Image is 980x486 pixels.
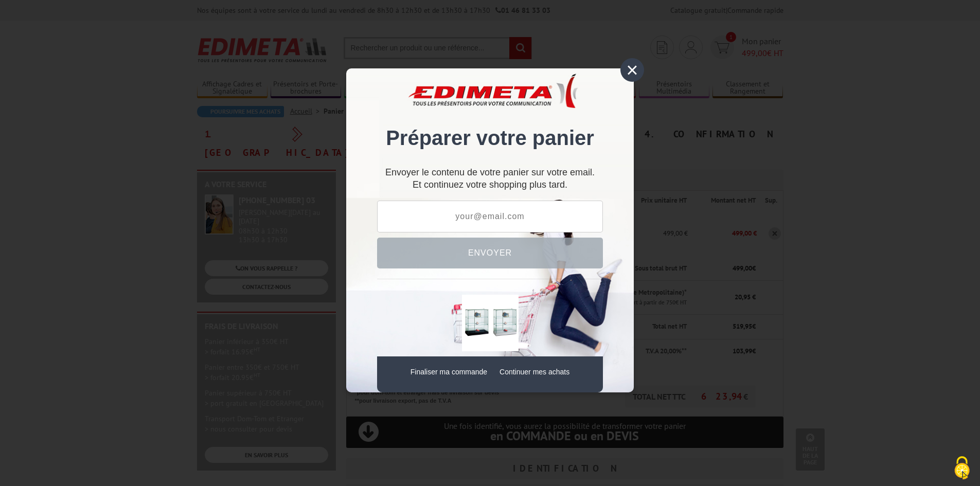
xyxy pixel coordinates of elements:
img: Cookies (fenêtre modale) [949,455,975,481]
a: Continuer mes achats [500,368,569,376]
div: Et continuez votre shopping plus tard. [377,171,603,190]
div: × [620,58,644,82]
p: Envoyer le contenu de votre panier sur votre email. [377,171,603,174]
button: Cookies (fenêtre modale) [944,451,980,486]
div: Préparer votre panier [377,84,603,160]
button: Envoyer [377,238,603,268]
input: your@email.com [377,201,603,232]
a: Finaliser ma commande [411,368,487,376]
